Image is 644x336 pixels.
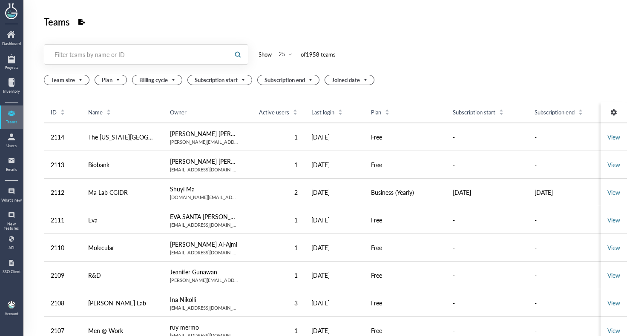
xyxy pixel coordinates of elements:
td: Free [364,234,446,262]
div: [DATE] [311,298,357,308]
td: - [528,123,609,151]
i: icon: caret-down [60,111,65,114]
a: Dashboard [1,28,22,50]
div: Teams [44,14,70,30]
a: Emails [1,154,22,176]
div: [EMAIL_ADDRESS][DOMAIN_NAME] [170,222,238,228]
td: Business (Yearly) [364,179,446,206]
td: 1 [245,206,305,234]
i: icon: caret-down [338,111,343,114]
span: Plan [102,75,121,85]
a: Projects [1,52,22,74]
td: Molecular [81,234,163,262]
span: Owner [170,108,187,116]
div: [PERSON_NAME] [PERSON_NAME] [170,156,238,166]
div: Show of 1958 team s [259,49,336,60]
div: [DATE] [311,325,357,336]
span: Subscription end [535,108,575,116]
i: icon: caret-down [106,111,111,114]
td: The Ohio State University [81,123,163,151]
td: 2109 [44,262,81,289]
div: Projects [1,65,22,70]
td: - [446,289,528,317]
td: 3 [245,289,305,317]
td: Ma Lab CGIDR [81,179,163,206]
td: 2113 [44,151,81,179]
i: icon: caret-up [338,108,343,111]
div: [PERSON_NAME][EMAIL_ADDRESS][PERSON_NAME][DOMAIN_NAME] [170,277,238,284]
td: 2114 [44,123,81,151]
div: [DATE] [311,159,357,170]
td: Free [364,123,446,151]
div: [DATE] [311,242,357,253]
div: ruy mermo [170,322,238,332]
div: Jeanifer Gunawan [170,267,238,277]
td: 2110 [44,234,81,262]
div: New features [1,222,22,231]
div: Filter teams by name or ID [55,50,218,59]
i: icon: caret-up [578,108,583,111]
span: Subscription start [453,108,495,116]
div: [PERSON_NAME][EMAIL_ADDRESS][PERSON_NAME][DOMAIN_NAME] [170,139,238,145]
div: 25 [279,50,285,58]
div: [DATE] [311,270,357,280]
a: SSO Client [1,256,22,278]
td: 1 [245,123,305,151]
td: Free [364,262,446,289]
a: Inventory [1,76,22,98]
td: Schmidt Lab [81,289,163,317]
td: - [528,206,609,234]
td: Biobank [81,151,163,179]
i: icon: caret-up [106,108,111,111]
div: [PERSON_NAME] Al-Ajmi [170,239,238,249]
i: icon: caret-down [293,111,298,114]
i: icon: caret-down [499,111,504,114]
div: [PERSON_NAME] [PERSON_NAME] [170,128,238,139]
span: ID [51,108,57,116]
div: What's new [1,198,22,202]
td: 2108 [44,289,81,317]
div: [DATE] [311,215,357,225]
div: Inventory [1,89,22,94]
div: Sort [60,108,65,116]
img: b9474ba4-a536-45cc-a50d-c6e2543a7ac2.jpeg [8,301,15,309]
span: Last login [311,108,334,116]
span: Active users [259,108,289,116]
span: Subscription end [264,75,313,85]
td: 1 [245,234,305,262]
td: - [446,206,528,234]
a: What's new [1,185,22,207]
div: [DOMAIN_NAME][EMAIL_ADDRESS][DOMAIN_NAME] [170,194,238,201]
div: Teams [1,120,22,124]
span: Joined date [332,75,369,85]
div: [DATE] [453,187,521,197]
div: Sort [338,108,343,116]
div: [DATE] [311,187,357,197]
td: - [446,234,528,262]
a: View [607,133,620,141]
a: View [607,243,620,252]
td: Free [364,206,446,234]
span: Plan [371,108,381,116]
div: Sort [106,108,111,116]
span: Name [88,108,103,116]
td: 1 [245,151,305,179]
a: Users [1,130,22,152]
td: - [446,151,528,179]
div: Sort [578,108,583,116]
div: SSO Client [1,270,22,274]
div: Account [5,312,18,316]
div: Dashboard [1,42,22,46]
td: - [528,151,609,179]
td: Free [364,151,446,179]
td: 1 [245,262,305,289]
td: Free [364,289,446,317]
td: - [528,234,609,262]
a: View [607,160,620,169]
i: icon: caret-up [499,108,504,111]
td: Eva [81,206,163,234]
div: Sort [385,108,390,116]
div: Sort [293,108,298,116]
a: View [607,299,620,307]
i: icon: caret-up [385,108,390,111]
